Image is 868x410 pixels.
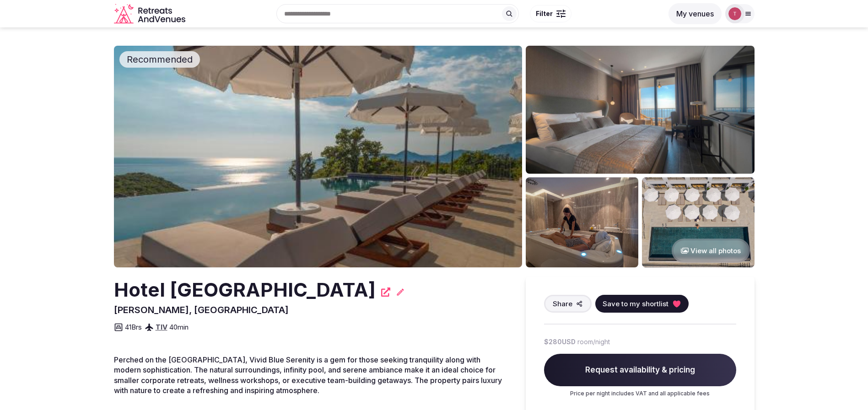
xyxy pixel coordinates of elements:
span: Request availability & pricing [544,354,736,387]
span: Share [553,299,572,309]
span: $280 USD [544,337,576,346]
span: Recommended [123,53,196,66]
span: room/night [577,337,610,346]
span: 41 Brs [125,322,142,332]
button: Filter [530,5,571,22]
button: Save to my shortlist [595,295,689,313]
span: 40 min [169,322,189,332]
img: Thiago Martins [728,7,741,20]
span: Perched on the [GEOGRAPHIC_DATA], Vivid Blue Serenity is a gem for those seeking tranquility alon... [114,355,502,395]
div: Recommended [119,51,200,68]
img: Venue gallery photo [642,177,755,267]
button: Share [544,295,592,313]
a: My venues [669,9,722,18]
a: Visit the homepage [114,4,187,24]
button: My venues [669,3,722,24]
p: Price per night includes VAT and all applicable fees [544,390,736,398]
span: [PERSON_NAME], [GEOGRAPHIC_DATA] [114,304,289,315]
h2: Hotel [GEOGRAPHIC_DATA] [114,277,376,304]
img: Venue gallery photo [526,177,638,267]
svg: Retreats and Venues company logo [114,4,187,24]
button: View all photos [672,239,750,263]
img: Venue gallery photo [526,46,755,174]
span: Save to my shortlist [603,299,669,309]
img: Venue cover photo [114,46,522,267]
span: Filter [536,9,553,18]
a: TIV [156,323,167,331]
